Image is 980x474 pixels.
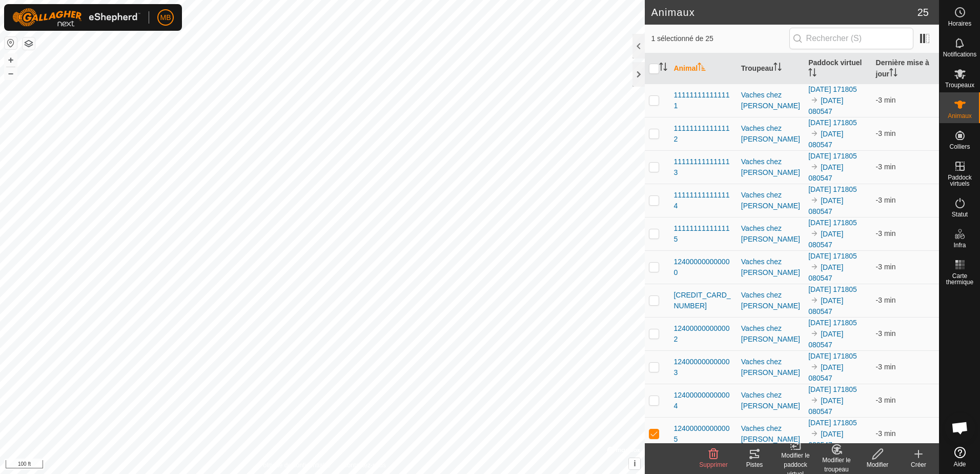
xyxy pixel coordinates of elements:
span: 15 oct. 2025, 09 h 33 [876,329,896,338]
span: Paddock virtuels [942,174,977,187]
div: Vaches chez [PERSON_NAME] [741,190,800,211]
div: Modifier [857,460,898,469]
span: 25 [917,5,929,20]
button: i [629,458,640,469]
a: [DATE] 171805 [808,185,857,193]
span: 124000000000005 [673,423,732,445]
th: Paddock virtuel [804,53,871,84]
span: 111111111111112 [673,123,732,145]
a: [DATE] 080547 [808,96,843,115]
a: [DATE] 171805 [808,319,857,327]
img: à [810,396,819,404]
span: 15 oct. 2025, 09 h 33 [876,429,896,438]
span: Animaux [948,113,972,119]
a: [DATE] 080547 [808,430,843,449]
div: Vaches chez [PERSON_NAME] [741,290,800,311]
img: à [810,196,819,204]
span: Notifications [943,51,976,57]
div: Ouvrir le chat [945,412,975,443]
span: Infra [953,242,966,248]
button: Réinitialiser la carte [5,37,17,49]
p-sorticon: Activer pour trier [659,64,667,72]
a: Politique de confidentialité [259,461,330,470]
img: à [810,229,819,238]
button: Couches de carte [23,37,35,50]
div: Vaches chez [PERSON_NAME] [741,423,800,445]
th: Troupeau [737,53,804,84]
span: [CREDIT_CARD_NUMBER] [673,290,732,311]
img: à [810,263,819,271]
h2: Animaux [651,6,917,18]
th: Dernière mise à jour [872,53,939,84]
button: + [5,54,17,66]
span: Colliers [949,144,970,150]
img: à [810,163,819,171]
a: [DATE] 171805 [808,385,857,393]
p-sorticon: Activer pour trier [773,64,782,72]
span: 124000000000002 [673,323,732,345]
span: 1 sélectionné de 25 [651,33,789,44]
span: 111111111111114 [673,190,732,211]
p-sorticon: Activer pour trier [889,70,897,78]
a: [DATE] 080547 [808,397,843,416]
img: à [810,363,819,371]
a: [DATE] 171805 [808,152,857,160]
span: 124000000000003 [673,357,732,378]
p-sorticon: Activer pour trier [808,70,816,78]
span: 15 oct. 2025, 09 h 33 [876,396,896,404]
a: [DATE] 171805 [808,285,857,293]
span: Statut [952,211,968,218]
p-sorticon: Activer pour trier [698,64,706,72]
a: [DATE] 080547 [808,330,843,349]
a: [DATE] 080547 [808,263,843,282]
a: [DATE] 171805 [808,252,857,260]
img: à [810,296,819,304]
div: Vaches chez [PERSON_NAME] [741,357,800,378]
button: – [5,67,17,80]
div: Vaches chez [PERSON_NAME] [741,156,800,178]
div: Vaches chez [PERSON_NAME] [741,90,800,111]
div: Vaches chez [PERSON_NAME] [741,256,800,278]
input: Rechercher (S) [789,28,913,49]
img: à [810,329,819,338]
a: [DATE] 080547 [808,297,843,315]
span: 15 oct. 2025, 09 h 33 [876,363,896,371]
th: Animal [669,53,737,84]
span: 15 oct. 2025, 09 h 33 [876,263,896,271]
span: i [634,459,636,468]
a: Aide [940,443,980,471]
a: [DATE] 171805 [808,419,857,427]
a: [DATE] 080547 [808,196,843,215]
span: 15 oct. 2025, 09 h 33 [876,196,896,204]
div: Vaches chez [PERSON_NAME] [741,390,800,411]
span: 15 oct. 2025, 09 h 33 [876,296,896,304]
span: 15 oct. 2025, 09 h 33 [876,96,896,104]
div: Vaches chez [PERSON_NAME] [741,223,800,245]
img: à [810,96,819,104]
div: Créer [898,460,939,469]
span: Horaires [948,21,971,27]
a: [DATE] 171805 [808,352,857,360]
img: Logo Gallagher [12,8,140,27]
img: à [810,129,819,137]
a: [DATE] 080547 [808,163,843,182]
span: Supprimer [699,461,727,468]
a: [DATE] 080547 [808,230,843,249]
div: Modifier le troupeau [816,456,857,474]
span: 15 oct. 2025, 09 h 33 [876,229,896,238]
a: [DATE] 171805 [808,219,857,227]
a: [DATE] 080547 [808,363,843,382]
a: Contactez-nous [343,461,386,470]
span: 124000000000000 [673,256,732,278]
div: Vaches chez [PERSON_NAME] [741,323,800,345]
span: 111111111111115 [673,223,732,245]
a: [DATE] 171805 [808,118,857,127]
span: 124000000000004 [673,390,732,411]
span: 15 oct. 2025, 09 h 33 [876,129,896,137]
img: à [810,429,819,438]
a: [DATE] 171805 [808,85,857,93]
span: 111111111111113 [673,156,732,178]
span: Carte thermique [942,273,977,285]
div: Vaches chez [PERSON_NAME] [741,123,800,145]
a: [DATE] 080547 [808,130,843,149]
